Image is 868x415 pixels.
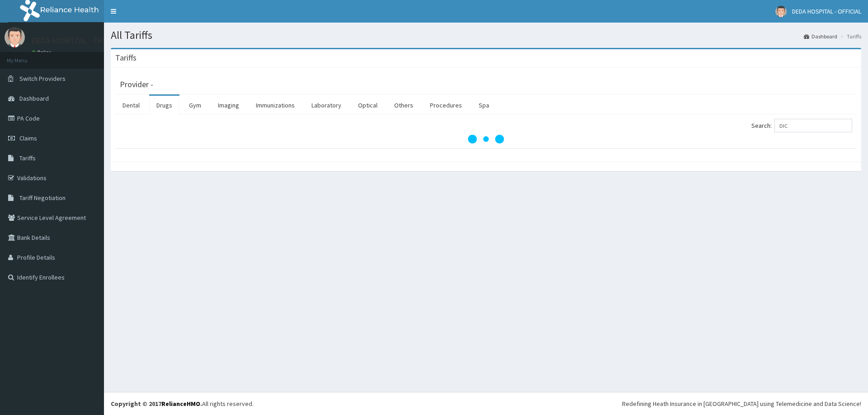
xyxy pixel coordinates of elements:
[351,96,385,115] a: Optical
[249,96,302,115] a: Immunizations
[423,96,469,115] a: Procedures
[622,399,861,408] div: Redefining Heath Insurance in [GEOGRAPHIC_DATA] using Telemedicine and Data Science!
[104,392,868,415] footer: All rights reserved.
[111,400,202,408] strong: Copyright © 2017 .
[32,37,125,45] p: DEDA HOSPITAL - OFFICIAL
[304,96,349,115] a: Laboratory
[19,154,36,162] span: Tariffs
[5,27,25,47] img: User Image
[792,7,861,15] span: DEDA HOSPITAL - OFFICIAL
[182,96,208,115] a: Gym
[804,33,837,40] a: Dashboard
[120,80,153,89] h3: Provider -
[32,49,53,56] a: Online
[149,96,179,115] a: Drugs
[838,33,861,40] li: Tariffs
[774,119,852,132] input: Search:
[115,96,147,115] a: Dental
[387,96,420,115] a: Others
[19,194,66,202] span: Tariff Negotiation
[468,121,504,157] svg: audio-loading
[161,400,200,408] a: RelianceHMO
[19,75,66,83] span: Switch Providers
[19,94,49,103] span: Dashboard
[472,96,496,115] a: Spa
[751,119,852,132] label: Search:
[111,29,861,41] h1: All Tariffs
[115,54,137,62] h3: Tariffs
[775,6,787,17] img: User Image
[19,134,37,142] span: Claims
[211,96,246,115] a: Imaging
